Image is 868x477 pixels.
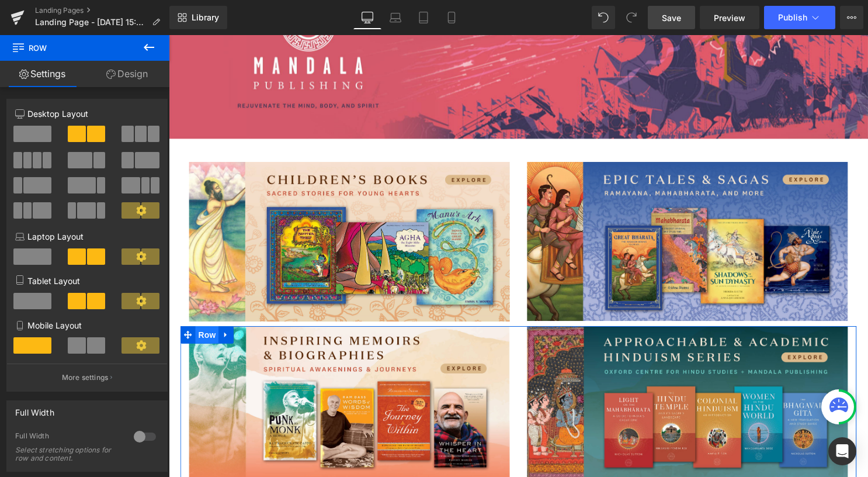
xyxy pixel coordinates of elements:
[35,6,169,15] a: Landing Pages
[85,61,169,87] a: Design
[353,6,381,29] a: Desktop
[15,446,120,462] div: Select stretching options for row and content.
[15,108,159,120] p: Desktop Layout
[15,401,54,417] div: Full Width
[409,6,438,29] a: Tablet
[592,6,615,29] button: Undo
[840,6,863,29] button: More
[35,18,147,27] span: Landing Page - [DATE] 15:49:40
[15,431,122,444] div: Full Width
[50,294,65,312] a: Expand / Collapse
[700,6,759,29] a: Preview
[778,13,807,22] span: Publish
[15,319,159,331] p: Mobile Layout
[27,294,50,312] span: Row
[662,12,681,24] span: Save
[12,35,129,61] span: Row
[828,437,856,465] div: Open Intercom Messenger
[381,6,409,29] a: Laptop
[714,12,745,24] span: Preview
[7,364,167,391] button: More settings
[62,372,109,383] p: More settings
[15,230,159,243] p: Laptop Layout
[620,6,643,29] button: Redo
[192,12,219,23] span: Library
[169,6,227,29] a: New Library
[438,6,466,29] a: Mobile
[15,275,159,287] p: Tablet Layout
[764,6,835,29] button: Publish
